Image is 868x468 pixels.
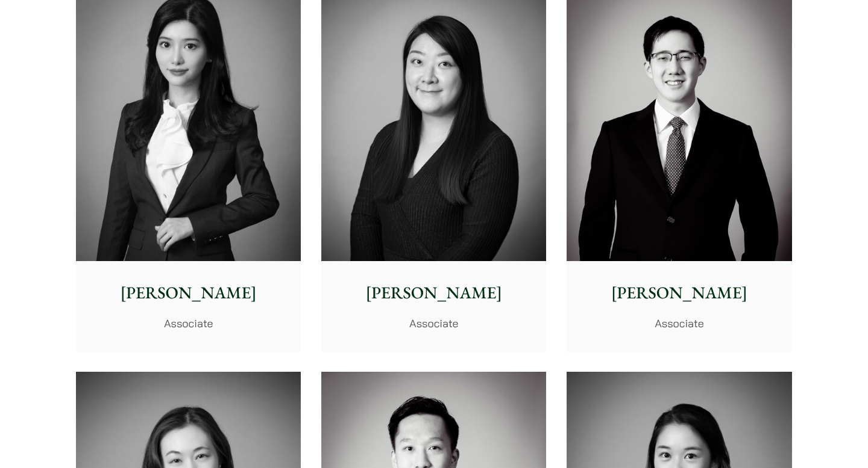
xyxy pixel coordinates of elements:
[86,280,291,306] p: [PERSON_NAME]
[576,280,782,306] p: [PERSON_NAME]
[331,280,536,306] p: [PERSON_NAME]
[576,315,782,331] p: Associate
[331,315,536,331] p: Associate
[86,315,291,331] p: Associate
